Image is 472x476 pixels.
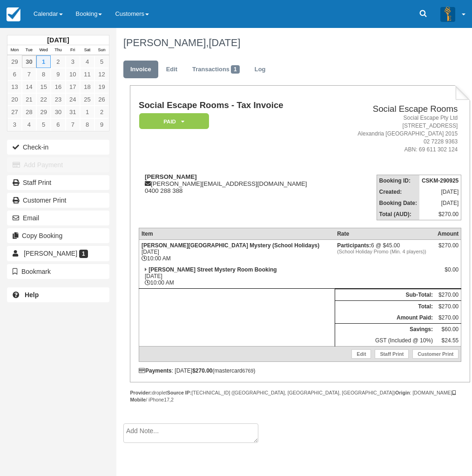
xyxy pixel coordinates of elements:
div: [PERSON_NAME][EMAIL_ADDRESS][DOMAIN_NAME] 0400 288 388 [139,173,336,194]
a: 19 [94,81,109,93]
td: GST (Included @ 10%) [335,335,435,347]
h2: Social Escape Rooms [339,104,458,114]
a: Log [248,61,273,79]
a: 13 [7,81,22,93]
strong: Payments [139,367,172,374]
strong: Participants [337,242,371,249]
button: Bookmark [7,264,109,279]
button: Check-in [7,140,109,155]
a: 11 [80,68,94,81]
a: Help [7,287,109,302]
a: Edit [351,349,371,359]
strong: Origin [395,390,410,395]
a: 9 [51,68,65,81]
a: 30 [22,55,36,68]
a: Customer Print [7,193,109,208]
a: 6 [7,68,22,81]
td: $60.00 [435,323,461,335]
a: 6 [51,118,65,131]
a: 10 [66,68,80,81]
th: Rate [335,228,435,239]
a: 3 [7,118,22,131]
button: Email [7,211,109,225]
th: Thu [51,45,65,55]
b: Help [25,291,39,299]
th: Sun [94,45,109,55]
a: 1 [80,106,94,118]
a: 16 [51,81,65,93]
div: : [DATE] (mastercard ) [139,367,461,374]
strong: [PERSON_NAME][GEOGRAPHIC_DATA] Mystery (School Holidays) [142,242,319,249]
a: Customer Print [412,349,459,359]
em: (School Holiday Promo (Min. 4 players)) [337,249,433,254]
a: 5 [94,55,109,68]
a: 18 [80,81,94,93]
td: [DATE] [419,186,461,197]
button: Add Payment [7,157,109,172]
strong: [DATE] [47,36,69,44]
a: Paid [139,113,206,130]
th: Sub-Total: [335,289,435,300]
th: Total: [335,300,435,312]
td: $24.55 [435,335,461,347]
a: 7 [66,118,80,131]
td: [DATE] [419,197,461,209]
a: 29 [7,55,22,68]
div: $270.00 [438,242,459,256]
th: Booking Date: [377,197,419,209]
th: Savings: [335,323,435,335]
a: 15 [36,81,51,93]
div: $0.00 [438,266,459,280]
span: 1 [79,250,88,258]
th: Sat [80,45,94,55]
a: 24 [66,93,80,106]
a: 23 [51,93,65,106]
a: 2 [94,106,109,118]
th: Tue [22,45,36,55]
strong: $270.00 [192,367,212,374]
button: Copy Booking [7,228,109,243]
div: droplet [TECHNICAL_ID] ([GEOGRAPHIC_DATA], [GEOGRAPHIC_DATA], [GEOGRAPHIC_DATA]) : [DOMAIN_NAME] ... [130,389,470,403]
td: 6 @ $45.00 [335,239,435,264]
span: [PERSON_NAME] [24,250,77,257]
td: $270.00 [419,209,461,220]
a: Edit [159,61,184,79]
th: Booking ID: [377,175,419,186]
th: Amount Paid: [335,312,435,324]
a: 9 [94,118,109,131]
a: Transactions1 [185,61,247,79]
a: 27 [7,106,22,118]
a: 8 [36,68,51,81]
a: Invoice [123,61,158,79]
a: 5 [36,118,51,131]
strong: [PERSON_NAME] [145,173,197,180]
td: $270.00 [435,300,461,312]
a: 29 [36,106,51,118]
th: Item [139,228,335,239]
a: 26 [94,93,109,106]
th: Mon [7,45,22,55]
th: Wed [36,45,51,55]
strong: CSKM-290925 [422,177,459,184]
a: 8 [80,118,94,131]
a: 30 [51,106,65,118]
a: 4 [80,55,94,68]
a: 1 [36,55,51,68]
span: 1 [231,65,240,74]
td: $270.00 [435,289,461,300]
strong: Provider: [130,390,152,395]
th: Amount [435,228,461,239]
a: 28 [22,106,36,118]
a: 21 [22,93,36,106]
a: 14 [22,81,36,93]
a: [PERSON_NAME] 1 [7,246,109,261]
a: 17 [66,81,80,93]
small: 6769 [243,368,254,374]
em: Paid [139,113,209,129]
a: 20 [7,93,22,106]
a: 3 [66,55,80,68]
a: 12 [94,68,109,81]
a: 7 [22,68,36,81]
a: 25 [80,93,94,106]
th: Total (AUD): [377,209,419,220]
